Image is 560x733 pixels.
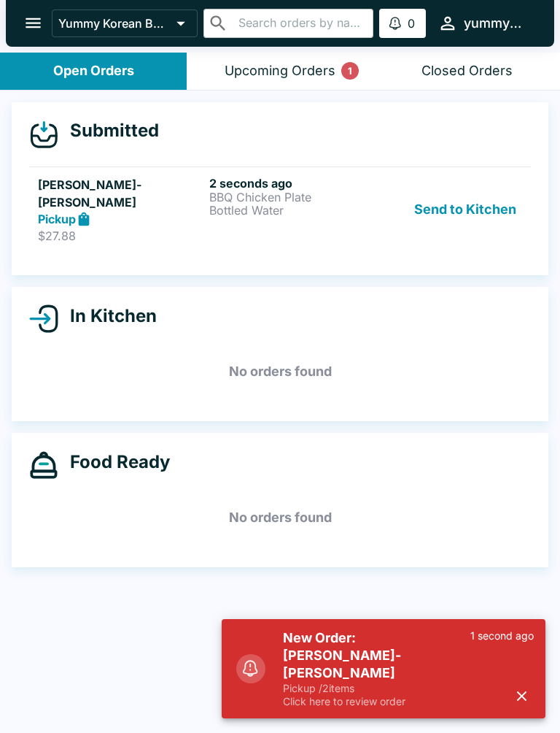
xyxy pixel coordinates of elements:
h4: Food Ready [58,451,170,473]
h5: No orders found [29,345,531,398]
p: 1 [348,64,352,78]
h5: No orders found [29,491,531,544]
p: BBQ Chicken Plate [209,191,375,204]
p: $27.88 [38,229,203,243]
input: Search orders by name or phone number [234,13,367,34]
a: [PERSON_NAME]-[PERSON_NAME]Pickup$27.882 seconds agoBBQ Chicken PlateBottled WaterSend to Kitchen [29,166,531,253]
button: Send to Kitchen [408,176,522,244]
strong: Pickup [38,212,76,226]
div: Open Orders [53,63,134,80]
h4: Submitted [58,120,159,142]
button: open drawer [15,4,52,42]
p: 1 second ago [470,629,534,642]
div: Upcoming Orders [225,63,335,80]
p: Click here to review order [283,695,470,708]
div: Closed Orders [421,63,513,80]
h4: In Kitchen [58,305,157,327]
h5: [PERSON_NAME]-[PERSON_NAME] [38,176,203,211]
div: yummymoanalua [464,15,531,32]
button: yummymoanalua [432,7,537,39]
button: Yummy Korean BBQ - Moanalua [52,9,198,37]
p: Bottled Water [209,204,375,217]
h6: 2 seconds ago [209,176,375,191]
p: Yummy Korean BBQ - Moanalua [58,16,171,31]
p: 0 [408,16,415,31]
h5: New Order: [PERSON_NAME]-[PERSON_NAME] [283,629,470,682]
p: Pickup / 2 items [283,682,470,695]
